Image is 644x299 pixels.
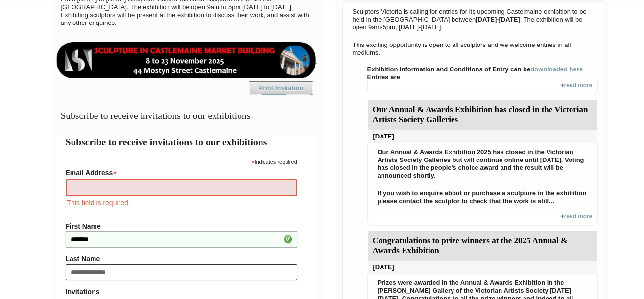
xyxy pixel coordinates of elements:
[368,261,597,274] div: [DATE]
[56,106,317,125] h3: Subscribe to receive invitations to our exhibitions
[564,82,592,89] a: read more
[66,288,297,296] strong: Invitations
[530,66,583,73] a: downloaded here
[564,213,592,220] a: read more
[249,81,313,95] a: Print Invitation
[373,146,593,182] p: Our Annual & Awards Exhibition 2025 has closed in the Victorian Artists Society Galleries but wil...
[66,255,297,263] label: Last Name
[368,100,597,130] div: Our Annual & Awards Exhibition has closed in the Victorian Artists Society Galleries
[56,42,317,78] img: castlemaine-ldrbd25v2.png
[348,39,598,59] p: This exciting opportunity is open to all sculptors and we welcome entries in all mediums.
[367,81,598,94] div: +
[367,66,583,73] strong: Exhibition information and Conditions of Entry can be
[368,231,597,261] div: Congratulations to prize winners at the 2025 Annual & Awards Exhibition
[66,157,297,166] div: indicates required
[368,130,597,143] div: [DATE]
[348,5,598,34] p: Sculptors Victoria is calling for entries for its upcoming Castelmaine exhibition to be held in t...
[373,187,593,207] p: If you wish to enquire about or purchase a sculpture in the exhibition please contact the sculpto...
[66,222,297,230] label: First Name
[66,135,307,149] h2: Subscribe to receive invitations to our exhibitions
[367,212,598,226] div: +
[66,166,297,178] label: Email Address
[476,16,520,23] strong: [DATE]-[DATE]
[66,197,297,208] div: This field is required.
